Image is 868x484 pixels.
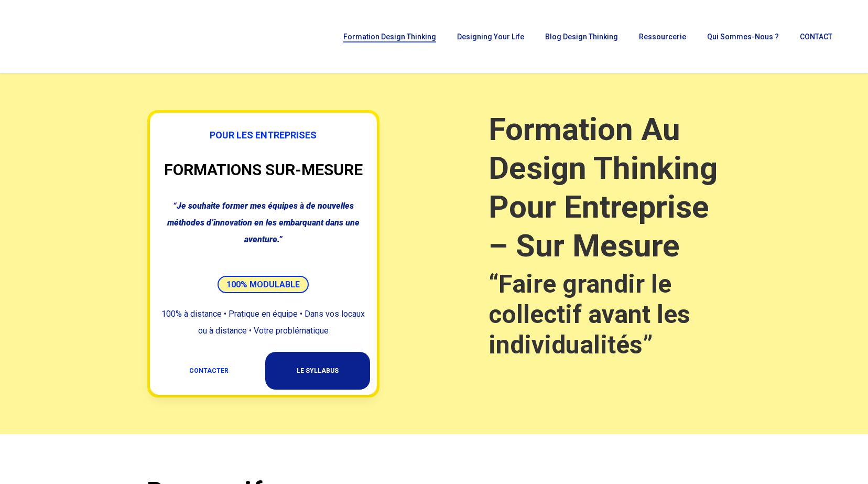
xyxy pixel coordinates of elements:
[164,160,363,179] span: FORMATIONS SUR-MESURE
[489,110,721,265] h1: Formation au Design Thinking pour entreprise – Sur mesure
[639,33,686,41] span: Ressourcerie
[540,33,623,40] a: Blog Design Thinking
[545,33,618,41] span: Blog Design Thinking
[800,33,832,41] span: CONTACT
[210,130,317,141] span: POUR LES ENTREPRISES
[707,33,779,41] span: Qui sommes-nous ?
[795,33,838,40] a: CONTACT
[489,269,721,360] h2: “Faire grandir le collectif avant les individualités”
[343,33,436,41] span: Formation Design Thinking
[265,352,370,390] a: LE SYLLABUS
[15,16,125,58] img: French Future Academy
[338,33,441,40] a: Formation Design Thinking
[702,33,784,40] a: Qui sommes-nous ?
[634,33,691,40] a: Ressourcerie
[167,201,360,244] span: “Je souhaite former mes équipes à de nouvelles méthodes d’innovation en les embarquant dans une a...
[161,309,365,336] span: 100% à distance • Pratique en équipe • Dans vos locaux ou à distance • Votre problématique
[457,33,524,41] span: Designing Your Life
[156,352,261,390] a: CONTACTER
[452,33,529,40] a: Designing Your Life
[218,276,309,293] span: 100% MODULABLE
